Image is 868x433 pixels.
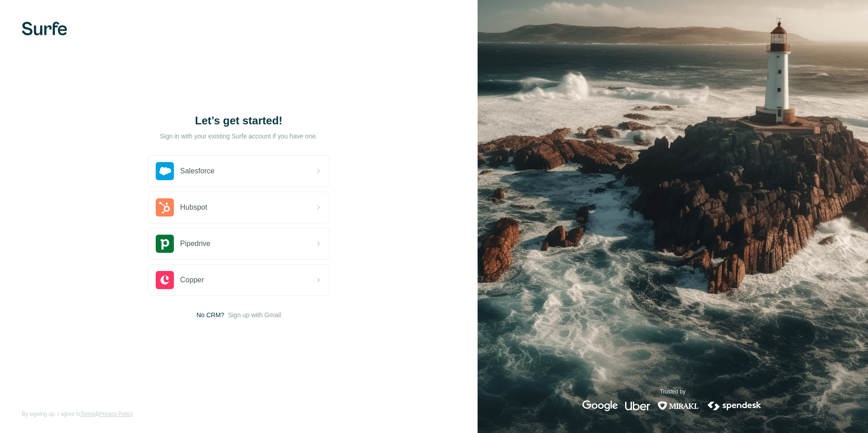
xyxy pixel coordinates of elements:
[660,388,686,396] p: Trusted by
[156,271,174,289] img: copper's logo
[156,162,174,180] img: salesforce's logo
[582,400,618,411] img: google's logo
[80,411,95,417] a: Terms
[22,410,133,418] span: By signing up, I agree to &
[180,238,211,249] span: Pipedrive
[625,400,650,411] img: uber's logo
[180,166,215,177] span: Salesforce
[156,198,174,216] img: hubspot's logo
[180,202,207,213] span: Hubspot
[22,22,67,35] img: Surfe's logo
[197,310,224,320] span: No CRM?
[99,411,133,417] a: Privacy Policy
[148,113,330,128] h1: Let’s get started!
[160,132,317,141] p: Sign in with your existing Surfe account if you have one.
[706,400,763,411] img: spendesk's logo
[228,310,281,320] button: Sign up with Gmail
[657,400,699,411] img: mirakl's logo
[156,235,174,253] img: pipedrive's logo
[180,275,204,285] span: Copper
